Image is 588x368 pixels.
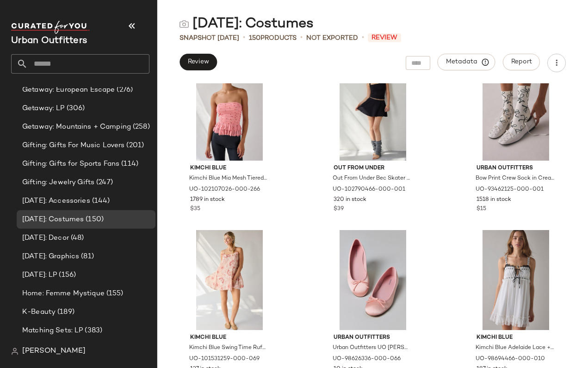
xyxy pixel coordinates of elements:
span: Review [187,58,209,66]
span: Urban Outfitters [477,164,555,173]
img: svg%3e [179,19,189,29]
span: 1789 in stock [190,196,225,204]
div: [DATE]: Costumes [179,15,314,33]
span: 1518 in stock [477,196,511,204]
span: 320 in stock [334,196,366,204]
span: [DATE]: Graphics [22,251,79,262]
span: Out From Under [334,164,412,173]
span: [DATE]: Decor [22,233,69,243]
span: Getaway: LP [22,103,65,114]
button: Review [179,54,217,70]
span: Not Exported [306,33,358,43]
span: • [300,32,303,44]
img: svg%3e [11,348,19,355]
span: Kimchi Blue Swing Time Ruffle Babydoll Mini Dress in Strawberry Tone, Women's at Urban Outfitters [189,344,268,352]
img: 98694466_010_b [469,230,563,330]
span: Getaway: European Escape [22,85,115,95]
img: cfy_white_logo.C9jOOHJF.svg [11,21,90,34]
span: Gifting: Gifts for Sports Fans [22,159,119,169]
span: Report [511,58,532,66]
span: Kimchi Blue Mia Mesh Tiered Strapless Peplum Top in Pink Combo, Women's at Urban Outfitters [189,175,268,183]
span: Kimchi Blue [190,334,269,342]
span: (81) [79,251,94,262]
span: (150) [84,214,104,225]
span: $39 [334,205,344,213]
span: (48) [69,233,84,243]
span: Home: Femme Mystique [22,288,105,299]
span: (247) [94,177,113,188]
span: (306) [65,103,85,114]
span: [DATE]: LP [22,270,57,281]
span: K-Beauty [22,307,56,318]
span: UO-102790466-000-001 [333,186,405,194]
span: [PERSON_NAME] [22,346,86,357]
span: (156) [57,270,76,281]
span: (383) [83,325,102,336]
span: Urban Outfitters [334,334,412,342]
span: Gifting: Gifts For Music Lovers [22,140,124,151]
span: UO-98694466-000-010 [476,355,545,363]
span: Out From Under Bec Skater Mini Skort in Black, Women's at Urban Outfitters [333,175,411,183]
span: Kimchi Blue Adelaide Lace + Ribbon Trim Babydoll Mini Dress in White, Women's at Urban Outfitters [476,344,554,352]
span: Current Company Name [11,36,87,46]
span: UO-98626336-000-066 [333,355,401,363]
span: Getaway: Mountains + Camping [22,122,131,132]
span: (276) [115,85,133,95]
img: 101531259_069_b [183,230,276,330]
span: (144) [90,196,110,206]
span: Review [368,33,401,42]
span: UO-93462125-000-001 [476,186,544,194]
button: Report [503,54,540,70]
img: 98626336_066_b [326,230,420,330]
span: Kimchi Blue [477,334,555,342]
button: Metadata [438,54,495,70]
span: [DATE]: Accessories [22,196,90,206]
span: $15 [477,205,486,213]
span: Matching Sets: LP [22,325,83,336]
span: Kimchi Blue [190,164,269,173]
span: UO-102107026-000-266 [189,186,260,194]
span: Bow Print Crew Sock in Cream/Black, Women's at Urban Outfitters [476,175,554,183]
span: (155) [105,288,124,299]
span: • [362,32,364,44]
span: 150 [249,35,260,42]
span: (201) [124,140,144,151]
span: (189) [56,307,74,318]
span: Urban Outfitters UO [PERSON_NAME] Ballet Flat in Pink, Women's at Urban Outfitters [333,344,411,352]
span: (258) [131,122,150,132]
div: Products [249,33,297,43]
span: (114) [119,159,138,169]
span: UO-101531259-000-069 [189,355,260,363]
span: Snapshot [DATE] [179,33,239,43]
span: Metadata [446,58,488,66]
span: [DATE]: Costumes [22,214,84,225]
span: • [243,32,245,44]
span: $35 [190,205,200,213]
span: Gifting: Jewelry Gifts [22,177,94,188]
